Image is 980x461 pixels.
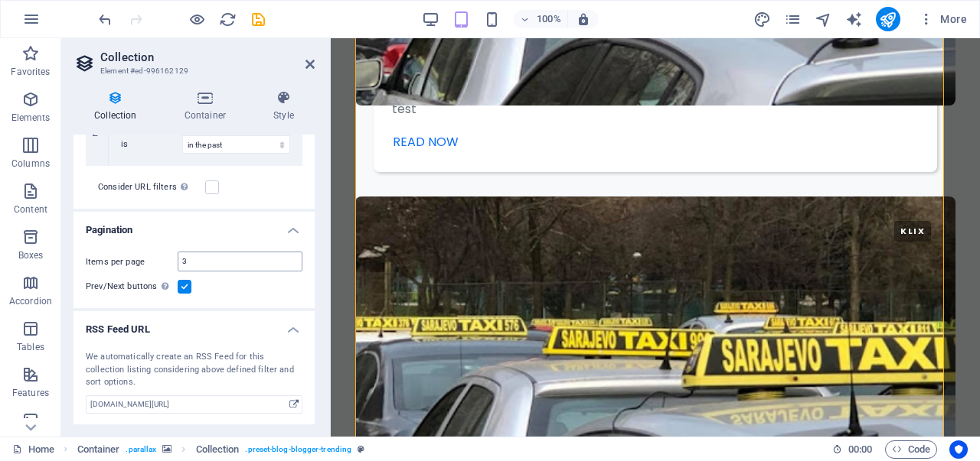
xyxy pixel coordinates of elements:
[11,112,51,124] p: Elements
[77,440,365,459] nav: breadcrumb
[848,440,872,459] span: 00 00
[753,10,772,28] button: design
[96,11,114,28] i: Undo: Change filter (Ctrl+Z)
[250,11,267,28] i: Save (Ctrl+S)
[100,50,315,64] h2: Collection
[100,64,284,78] h3: Element #ed-996162129
[358,445,364,453] i: This element is a customizable preset
[17,341,44,353] p: Tables
[98,178,205,196] label: Consider URL filters
[218,10,237,28] button: reload
[753,11,771,28] i: Design (Ctrl+Alt+Y)
[86,258,178,266] label: Items per page
[784,10,802,28] button: pages
[245,440,351,459] span: . preset-blog-blogger-trending
[577,12,590,26] i: On resize automatically adjust zoom level to fit chosen device.
[815,11,832,28] i: Navigator
[12,440,54,459] a: Click to cancel selection. Double-click to open Pages
[196,440,240,459] span: Click to select. Double-click to edit
[162,445,171,453] i: This element contains a background
[9,295,52,307] p: Accordion
[249,10,267,28] button: save
[188,10,206,28] button: Click here to leave preview mode and continue editing
[949,440,968,459] button: Usercentrics
[73,212,315,239] h4: Pagination
[219,11,237,28] i: Reload page
[253,90,315,122] h4: Style
[845,11,863,28] i: AI Writer
[11,66,50,78] p: Favorites
[11,157,50,170] p: Columns
[885,440,937,459] button: Code
[784,11,802,28] i: Pages (Ctrl+Alt+S)
[919,11,967,27] span: More
[537,10,561,28] h6: 100%
[18,249,44,261] p: Boxes
[121,135,182,154] label: is
[913,7,973,31] button: More
[77,440,120,459] span: Click to select. Double-click to edit
[876,7,900,31] button: publish
[845,10,864,28] button: text_generator
[514,10,568,28] button: 100%
[96,10,114,28] button: undo
[12,387,49,399] p: Features
[832,440,873,459] h6: Session time
[164,90,253,122] h4: Container
[879,11,897,28] i: Publish
[86,351,302,389] div: We automatically create an RSS Feed for this collection listing considering above defined filter ...
[126,440,156,459] span: . parallax
[859,443,861,455] span: :
[815,10,833,28] button: navigator
[73,90,164,122] h4: Collection
[73,311,315,339] h4: RSS Feed URL
[86,278,178,296] label: Prev/Next buttons
[892,440,930,459] span: Code
[14,203,47,216] p: Content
